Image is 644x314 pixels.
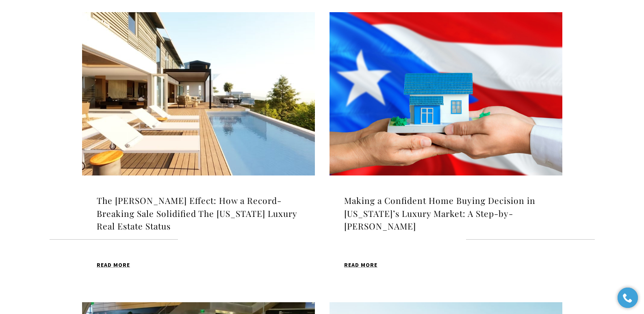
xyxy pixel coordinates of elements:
a: Making a Confident Home Buying Decision in Puerto Rico’s Luxury Market: A Step-by-Step Guide Maki... [330,12,562,288]
h4: The [PERSON_NAME] Effect: How a Record-Breaking Sale Solidified The [US_STATE] Luxury Real Estate... [97,194,300,233]
img: Making a Confident Home Buying Decision in Puerto Rico’s Luxury Market: A Step-by-Step Guide [330,12,562,175]
h4: Making a Confident Home Buying Decision in [US_STATE]’s Luxury Market: A Step-by-[PERSON_NAME] [344,194,548,233]
span: Read MORE [344,262,377,268]
img: The Scheinberg Effect: How a Record-Breaking Sale Solidified The Puerto Rico Luxury Real Estate S... [82,12,315,175]
span: Read MORE [97,262,130,268]
a: The Scheinberg Effect: How a Record-Breaking Sale Solidified The Puerto Rico Luxury Real Estate S... [82,12,315,288]
img: Christie's International Real Estate black text logo [36,20,111,41]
